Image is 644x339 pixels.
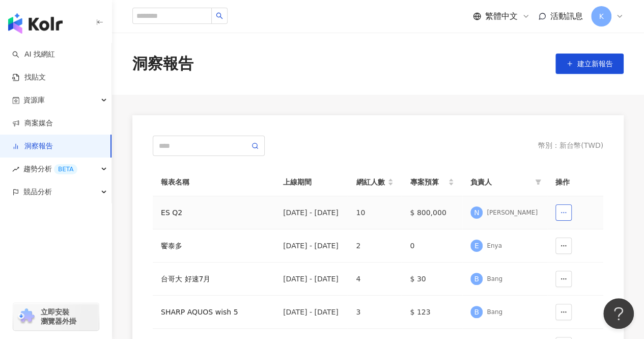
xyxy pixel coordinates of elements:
[16,308,36,325] img: chrome extension
[161,273,267,284] a: 台哥大 好速7月
[23,180,52,203] span: 競品分析
[474,240,479,251] span: E
[283,273,340,284] div: [DATE] - [DATE]
[402,296,462,329] td: $ 123
[410,176,446,188] span: 專案預算
[533,174,543,190] span: filter
[538,141,603,151] div: 幣別 ： 新台幣 ( TWD )
[23,89,45,112] span: 資源庫
[12,72,46,83] a: 找貼文
[535,179,541,185] span: filter
[487,242,502,250] div: Enya
[474,273,479,284] span: B
[348,263,402,296] td: 4
[161,240,267,251] a: 饗泰多
[577,60,613,68] span: 建立新報告
[132,53,193,74] div: 洞察報告
[547,168,603,196] th: 操作
[402,196,462,229] td: $ 800,000
[487,208,538,217] div: [PERSON_NAME]
[485,11,518,22] span: 繁體中文
[283,207,340,218] div: [DATE] - [DATE]
[550,11,583,21] span: 活動訊息
[474,207,479,218] span: N
[13,303,99,330] a: chrome extension立即安裝 瀏覽器外掛
[41,307,76,326] span: 立即安裝 瀏覽器外掛
[283,306,340,318] div: [DATE] - [DATE]
[12,49,55,60] a: searchAI 找網紅
[8,13,63,34] img: logo
[153,168,275,196] th: 報表名稱
[402,263,462,296] td: $ 30
[275,168,348,196] th: 上線期間
[161,306,267,318] a: SHARP AQUOS wish 5
[348,229,402,263] td: 2
[23,158,77,180] span: 趨勢分析
[216,12,223,19] span: search
[12,166,19,173] span: rise
[161,207,267,218] a: ES Q2
[12,141,53,151] a: 洞察報告
[555,54,624,74] button: 建立新報告
[402,229,462,263] td: 0
[603,298,634,329] iframe: Help Scout Beacon - Open
[402,168,462,196] th: 專案預算
[356,176,385,188] span: 網紅人數
[283,240,340,251] div: [DATE] - [DATE]
[474,306,479,318] span: B
[487,308,502,317] div: Bang
[348,168,402,196] th: 網紅人數
[54,164,77,174] div: BETA
[470,176,531,188] span: 負責人
[348,196,402,229] td: 10
[348,296,402,329] td: 3
[599,11,603,22] span: K
[12,118,53,128] a: 商案媒合
[487,275,502,283] div: Bang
